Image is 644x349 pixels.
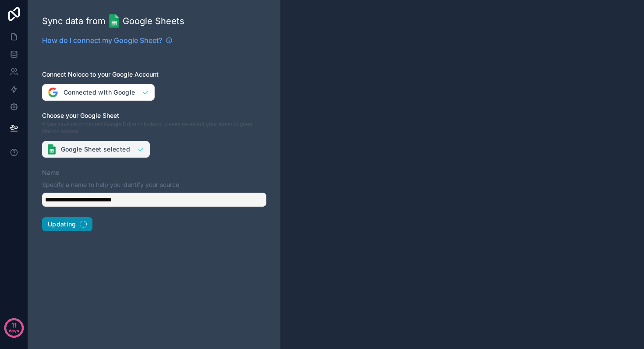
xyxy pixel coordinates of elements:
[42,15,106,27] span: Sync data from
[11,321,17,330] p: 11
[42,70,266,79] label: Connect Noloco to your Google Account
[48,87,58,98] img: Sign in With Google Logo
[48,144,56,155] img: Google Sheets Logo
[42,141,150,158] button: Google Sheet selected
[42,35,173,46] a: How do I connect my Google Sheet?
[48,220,76,228] span: Updating
[42,180,266,189] p: Specify a name to help you identify your source
[9,324,19,337] p: days
[42,111,266,136] label: Choose your Google Sheet
[42,217,92,231] button: Updating
[42,168,59,177] label: Name
[42,35,162,46] span: How do I connect my Google Sheet?
[42,121,266,135] span: If you have reconnected Google Drive to Noloco, please re-select your sheet to grant Noloco access
[123,15,184,27] span: Google Sheets
[42,84,155,101] button: Connected with Google
[109,14,119,28] img: Google Sheets logo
